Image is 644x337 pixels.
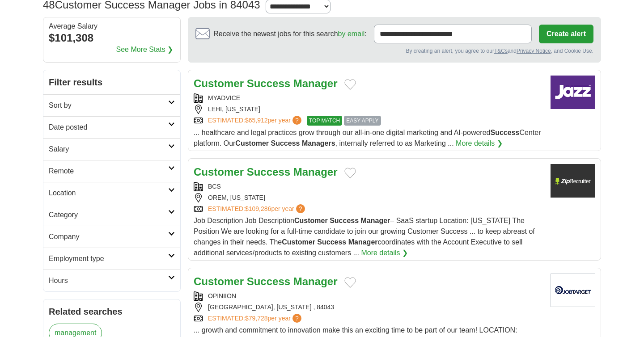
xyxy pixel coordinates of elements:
a: Customer Success Manager [194,166,337,178]
div: [GEOGRAPHIC_DATA], [US_STATE] , 84043 [194,303,543,312]
strong: Manager [361,217,390,224]
h2: Location [49,188,168,198]
strong: Customer [294,217,328,224]
a: Hours [43,270,180,291]
strong: Customer [235,139,269,147]
strong: Success [271,139,300,147]
span: ? [292,116,301,125]
button: Create alert [539,25,593,43]
div: BCS [194,182,543,191]
strong: Manager [293,77,338,89]
a: Customer Success Manager [194,77,337,89]
strong: Manager [293,275,338,287]
div: By creating an alert, you agree to our and , and Cookie Use. [195,47,593,55]
span: Receive the newest jobs for this search : [213,29,366,39]
strong: Success [247,275,290,287]
div: MYADVICE [194,93,543,103]
h2: Date posted [49,122,168,133]
div: LEHI, [US_STATE] [194,105,543,114]
button: Add to favorite jobs [344,277,356,288]
strong: Success [330,217,359,224]
span: ? [292,314,301,323]
strong: Customer [282,238,315,246]
strong: Customer [194,77,244,89]
span: ... healthcare and legal practices grow through our all-in-one digital marketing and AI-powered C... [194,129,541,147]
strong: Managers [302,139,335,147]
a: by email [338,30,365,38]
a: Privacy Notice [517,48,551,54]
h2: Salary [49,144,168,155]
a: Category [43,204,180,226]
strong: Customer [194,166,244,178]
h2: Related searches [49,305,175,318]
h2: Employment type [49,253,168,264]
a: Remote [43,160,180,182]
h2: Sort by [49,100,168,111]
strong: Manager [348,238,378,246]
a: Customer Success Manager [194,275,337,287]
button: Add to favorite jobs [344,79,356,90]
img: Company logo [551,76,595,109]
span: $79,728 [245,315,268,322]
a: See More Stats ❯ [116,44,174,55]
h2: Category [49,210,168,220]
div: OREM, [US_STATE] [194,193,543,202]
div: $101,308 [49,30,175,46]
a: Company [43,226,180,248]
a: Employment type [43,248,180,270]
span: ? [296,204,305,213]
a: ESTIMATED:$65,912per year? [208,116,303,126]
h2: Company [49,232,168,242]
strong: Customer [194,275,244,287]
button: Add to favorite jobs [344,168,356,178]
a: Location [43,182,180,204]
strong: Success [247,77,290,89]
a: More details ❯ [361,248,408,258]
span: $109,286 [245,205,271,212]
strong: Success [317,238,346,246]
h2: Filter results [43,70,180,94]
a: Date posted [43,116,180,138]
span: $65,912 [245,117,268,124]
a: T&Cs [494,48,508,54]
span: EASY APPLY [344,116,381,126]
a: Salary [43,138,180,160]
strong: Manager [293,166,338,178]
a: ESTIMATED:$109,286per year? [208,204,307,214]
a: Sort by [43,94,180,116]
img: Company logo [551,164,595,198]
h2: Hours [49,275,168,286]
h2: Remote [49,166,168,177]
a: ESTIMATED:$79,728per year? [208,314,303,323]
div: OPINIION [194,291,543,301]
strong: Success [491,129,520,136]
span: Job Description Job Description – SaaS startup Location: [US_STATE] The Position We are looking f... [194,217,535,257]
span: TOP MATCH [307,116,342,126]
div: Average Salary [49,23,175,30]
strong: Success [247,166,290,178]
a: More details ❯ [456,138,503,149]
img: Company logo [551,274,595,307]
